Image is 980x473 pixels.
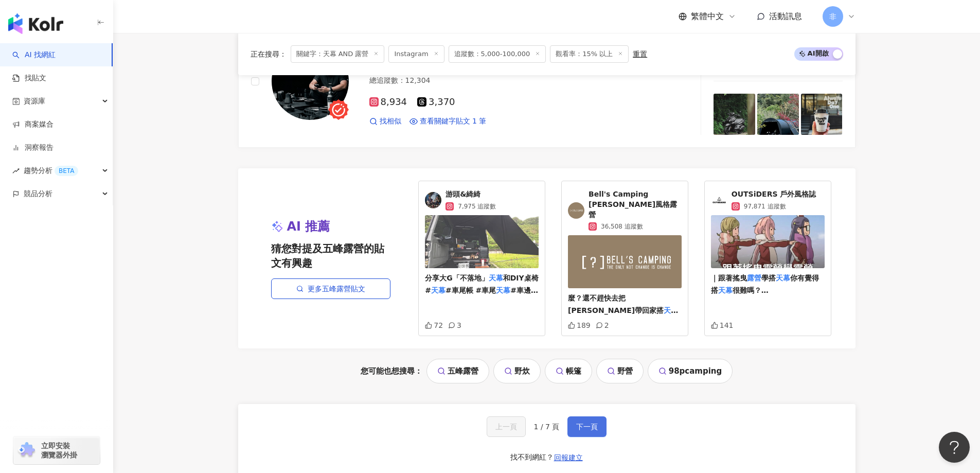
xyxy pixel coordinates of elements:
[568,189,682,231] a: KOL AvatarBell's Camping [PERSON_NAME]風格露營36,508 追蹤數
[425,321,443,329] div: 72
[458,202,496,211] span: 7,975 追蹤數
[448,321,461,329] div: 3
[589,189,682,220] span: Bell's Camping [PERSON_NAME]風格露營
[711,189,825,211] a: KOL AvatarOUTSiDERS 戶外風格誌97,871 追蹤數
[425,189,539,211] a: KOL Avatar游頭&綺綺7,975 追蹤數
[567,416,607,437] button: 下一頁
[744,202,786,211] span: 97,871 追蹤數
[489,274,503,282] mark: 天幕
[568,202,584,219] img: KOL Avatar
[380,116,401,127] span: 找相似
[425,274,538,294] span: 和DIY桌椅 #
[369,116,401,127] a: 找相似
[596,321,609,329] div: 2
[550,45,629,63] span: 觀看率：15% 以上
[55,166,78,176] div: BETA
[776,274,790,282] mark: 天幕
[16,442,37,459] img: chrome extension
[718,286,733,294] mark: 天幕
[596,359,644,383] a: 野營
[12,50,56,60] a: searchAI 找網紅
[648,359,733,383] a: 98pcamping
[369,97,407,108] span: 8,934
[12,119,54,130] a: 商案媒合
[761,274,776,282] span: 學搭
[711,286,769,319] span: 很難嗎？ 還是不知道
[446,286,496,294] span: #車尾帳 #車尾
[510,452,554,463] div: 找不到網紅？
[496,286,510,294] mark: 天幕
[24,90,45,113] span: 資源庫
[757,94,799,135] img: post-image
[801,94,843,135] img: post-image
[568,294,664,314] span: 麼？還不趕快去把[PERSON_NAME]帶回家搭
[12,73,46,83] a: 找貼文
[487,416,526,437] button: 上一頁
[829,11,836,22] span: 非
[287,218,330,236] span: AI 推薦
[576,423,598,431] span: 下一頁
[388,45,444,63] span: Instagram
[238,14,856,148] a: KOL AvatarALonHuangalonhuang1215網紅類型：露營·台灣旅遊·電影·室內外設計·飲料總追蹤數：12,3048,9343,370找相似查看關鍵字貼文 1 筆互動率que...
[272,43,349,120] img: KOL Avatar
[554,449,583,466] button: 回報建立
[417,97,455,108] span: 3,370
[769,11,802,21] span: 活動訊息
[568,321,591,329] div: 189
[747,274,761,282] mark: 露營
[420,116,487,127] span: 查看關鍵字貼文 1 筆
[711,274,819,294] span: 你有覺得搭
[12,167,20,174] span: rise
[711,321,734,329] div: 141
[545,359,592,383] a: 帳篷
[425,274,489,282] span: 分享大G「不落地」
[691,11,724,22] span: 繁體中文
[41,441,77,460] span: 立即安裝 瀏覽器外掛
[633,50,647,58] div: 重置
[711,274,747,282] span: ｜跟著搖曳
[449,45,546,63] span: 追蹤數：5,000-100,000
[601,222,643,231] span: 36,508 追蹤數
[939,432,970,463] iframe: Help Scout Beacon - Open
[24,159,78,182] span: 趨勢分析
[446,189,496,200] span: 游頭&綺綺
[24,182,52,205] span: 競品分析
[409,116,487,127] a: 查看關鍵字貼文 1 筆
[12,143,54,153] a: 洞察報告
[271,241,390,270] span: 猜您對提及五峰露營的貼文有興趣
[13,436,100,464] a: chrome extension立即安裝 瀏覽器外掛
[425,192,441,208] img: KOL Avatar
[493,359,541,383] a: 野炊
[291,45,385,63] span: 關鍵字：天幕 AND 露營
[711,192,727,208] img: KOL Avatar
[369,76,656,86] div: 總追蹤數 ： 12,304
[431,286,446,294] mark: 天幕
[8,13,63,34] img: logo
[534,423,560,431] span: 1 / 7 頁
[238,359,856,383] div: 您可能也想搜尋：
[732,189,816,200] span: OUTSiDERS 戶外風格誌
[554,453,583,462] span: 回報建立
[251,50,287,58] span: 正在搜尋 ：
[714,94,755,135] img: post-image
[426,359,489,383] a: 五峰露營
[271,278,390,299] a: 更多五峰露營貼文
